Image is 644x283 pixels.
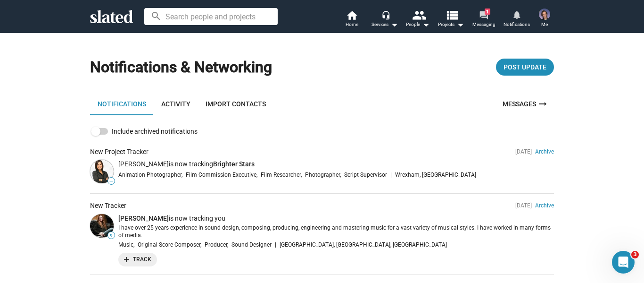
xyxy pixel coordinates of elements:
[144,8,278,25] input: Search people and projects
[368,9,401,30] button: Services
[535,202,554,209] a: Archive
[512,10,521,19] mat-icon: notifications
[90,160,114,183] img: Charlene White
[479,10,488,19] mat-icon: forum
[205,240,228,249] span: Producer,
[406,19,429,30] div: People
[118,160,554,169] p: is now tracking
[438,19,464,30] span: Projects
[118,214,554,223] p: is now tracking you
[472,19,495,30] span: Messaging
[381,10,390,19] mat-icon: headset_mic
[90,214,114,238] a: Mike Hall 9
[112,126,198,137] span: Include archived notifications
[90,214,114,238] img: Mike Hall
[186,171,257,179] span: Film Commission Executive,
[467,9,500,30] a: 1Messaging
[118,160,169,168] span: [PERSON_NAME]
[533,7,556,31] button: Logan KellyMe
[90,57,272,77] h1: Notifications & Networking
[344,171,387,179] span: Script Supervisor
[275,240,276,249] span: |
[412,8,426,22] mat-icon: people
[535,148,554,155] a: Archive
[500,9,533,30] a: Notifications
[539,9,550,20] img: Logan Kelly
[612,251,635,274] iframe: Intercom live chat
[504,19,530,30] span: Notifications
[537,98,548,110] mat-icon: arrow_right_alt
[504,59,546,76] span: Post Update
[335,9,368,30] a: Home
[213,160,255,168] a: Brighter Stars
[108,179,115,184] span: —
[395,171,476,179] span: Wrexham, [GEOGRAPHIC_DATA]
[90,93,154,115] a: Notifications
[346,19,358,30] span: Home
[118,171,182,179] span: Animation Photographer,
[261,171,302,179] span: Film Researcher,
[497,93,554,115] a: Messages
[485,9,490,15] span: 1
[434,9,467,30] button: Projects
[388,19,400,30] mat-icon: arrow_drop_down
[118,240,134,249] span: Music,
[108,233,115,239] span: 9
[496,59,554,76] button: Post Update
[198,93,273,115] a: Import Contacts
[515,148,532,155] span: [DATE]
[90,201,126,210] div: New Tracker
[280,240,447,249] span: [GEOGRAPHIC_DATA], [GEOGRAPHIC_DATA], [GEOGRAPHIC_DATA]
[346,9,357,21] mat-icon: home
[118,224,554,240] p: I have over 25 years experience in sound design, composing, producing, engineering and mastering ...
[372,19,398,30] div: Services
[515,202,532,209] span: [DATE]
[631,251,639,258] span: 3
[118,214,169,222] a: [PERSON_NAME]
[445,8,459,22] mat-icon: view_list
[90,147,149,156] div: New Project Tracker
[454,19,466,30] mat-icon: arrow_drop_down
[541,19,548,30] span: Me
[305,171,341,179] span: Photographer,
[138,240,201,249] span: Original Score Composer,
[154,93,198,115] a: Activity
[401,9,434,30] button: People
[118,253,157,266] button: Track
[390,171,392,179] span: |
[231,240,272,249] span: Sound Designer
[122,255,131,264] mat-icon: add
[420,19,431,30] mat-icon: arrow_drop_down
[124,255,151,265] span: Track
